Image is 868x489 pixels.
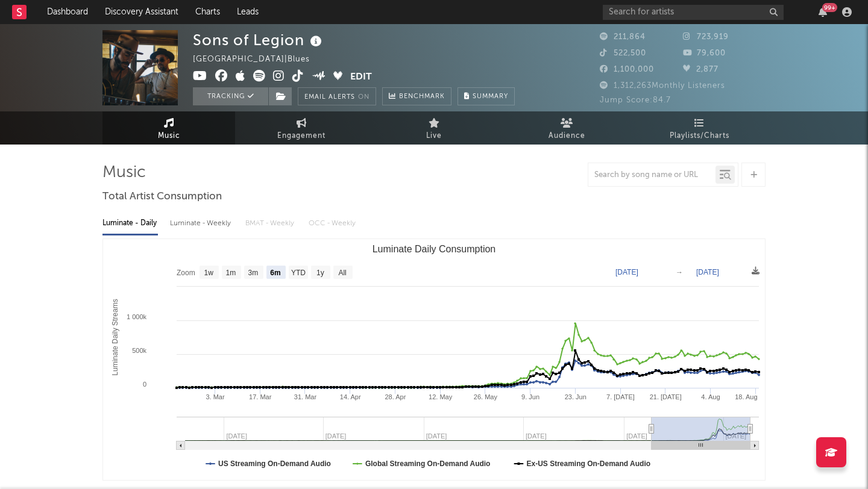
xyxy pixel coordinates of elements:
div: [GEOGRAPHIC_DATA] | Blues [193,52,324,67]
span: 211,864 [600,33,646,41]
span: Summary [473,93,508,100]
text: [DATE] [696,268,719,276]
span: Jump Score: 84.7 [600,96,671,104]
text: 26. May [474,393,498,400]
text: Global Streaming On-Demand Audio [365,459,491,468]
button: 99+ [819,7,827,17]
a: Music [102,111,235,145]
text: 23. Jun [565,393,587,400]
text: Luminate Daily Consumption [373,244,496,254]
text: 1y [316,269,324,277]
div: Luminate - Weekly [170,213,233,234]
text: Luminate Daily Streams [111,299,119,375]
input: Search by song name or URL [588,170,715,180]
em: On [358,94,370,101]
text: 18. Aug [735,393,757,400]
text: 1w [204,269,214,277]
text: Ex-US Streaming On-Demand Audio [527,459,651,468]
span: 522,500 [600,49,646,57]
svg: Luminate Daily Consumption [103,239,765,480]
text: 17. Mar [249,393,272,400]
div: Luminate - Daily [102,213,158,234]
span: Benchmark [399,90,445,104]
a: Live [368,111,500,145]
text: US Streaming On-Demand Audio [218,459,331,468]
span: 723,919 [683,33,729,41]
span: 1,100,000 [600,66,654,73]
a: Engagement [235,111,368,145]
a: Audience [500,111,633,145]
div: 99 + [822,3,837,12]
text: All [338,269,346,277]
text: 6m [270,269,280,277]
span: Live [426,129,442,143]
text: 12. May [429,393,453,400]
text: 14. Apr [340,393,361,400]
button: Email AlertsOn [298,87,376,105]
span: Playlists/Charts [670,129,729,143]
text: 28. Apr [385,393,406,400]
text: → [676,268,683,276]
text: 3. Mar [206,393,225,400]
text: 1 000k [127,313,147,320]
text: 500k [132,347,146,354]
text: 4. Aug [701,393,720,400]
text: YTD [291,269,306,277]
text: 3m [248,269,259,277]
text: 31. Mar [294,393,317,400]
a: Benchmark [382,87,451,105]
text: 1m [226,269,236,277]
text: 0 [143,381,146,388]
span: 1,312,263 Monthly Listeners [600,82,725,90]
text: [DATE] [615,268,638,276]
text: 9. Jun [521,393,539,400]
span: Engagement [277,129,325,143]
a: Playlists/Charts [633,111,766,145]
text: 21. [DATE] [650,393,682,400]
span: 79,600 [683,49,726,57]
button: Edit [350,70,372,85]
span: Audience [549,129,585,143]
button: Summary [458,87,515,105]
span: Music [158,129,180,143]
span: 2,877 [683,66,719,73]
text: 7. [DATE] [606,393,635,400]
text: Zoom [177,269,195,277]
div: Sons of Legion [193,30,325,50]
span: Total Artist Consumption [102,190,222,204]
button: Tracking [193,87,268,105]
input: Search for artists [603,5,784,20]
